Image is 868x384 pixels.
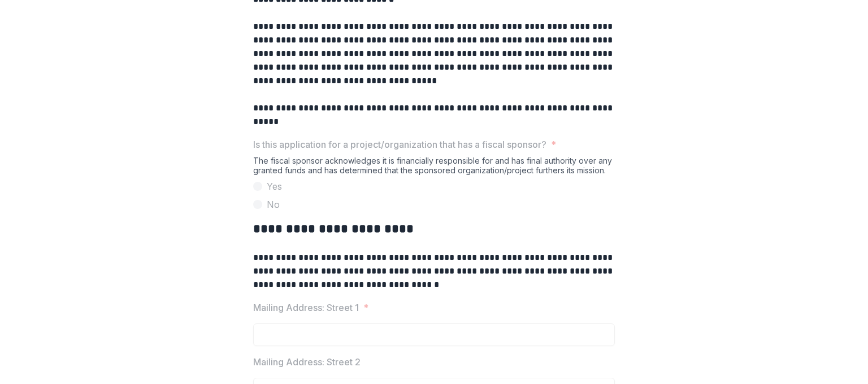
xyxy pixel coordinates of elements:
p: Mailing Address: Street 1 [253,301,359,314]
span: Yes [267,180,282,193]
div: The fiscal sponsor acknowledges it is financially responsible for and has final authority over an... [253,156,615,180]
span: No [267,198,280,211]
p: Mailing Address: Street 2 [253,355,361,369]
p: Is this application for a project/organization that has a fiscal sponsor? [253,138,546,151]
